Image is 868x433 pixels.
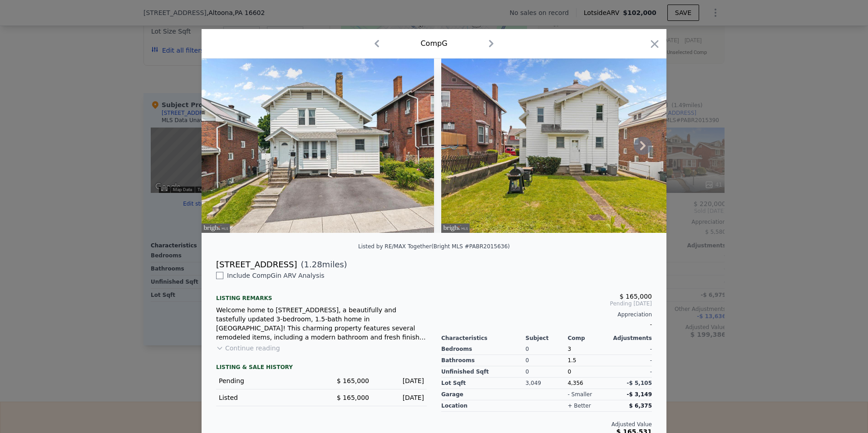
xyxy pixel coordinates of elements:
div: Appreciation [441,311,652,318]
span: 0 [567,369,571,375]
div: Bathrooms [441,355,526,366]
div: [STREET_ADDRESS] [216,258,297,271]
div: Comp G [420,38,447,49]
div: [DATE] [376,393,424,402]
span: $ 165,000 [620,293,652,300]
div: 1.5 [567,355,610,366]
div: [DATE] [376,376,424,385]
div: 3,049 [526,378,568,389]
div: Characteristics [441,335,526,342]
div: 0 [526,366,568,378]
span: 4,356 [567,380,583,386]
span: -$ 3,149 [627,391,652,398]
div: - smaller [567,391,592,398]
img: Property Img [441,59,674,233]
div: Adjustments [610,335,652,342]
div: location [441,400,526,412]
span: Include Comp G in ARV Analysis [223,272,328,279]
div: Listed [219,393,314,402]
div: Unfinished Sqft [441,366,526,378]
span: Pending [DATE] [441,300,652,307]
span: ( miles) [297,258,347,271]
div: Adjusted Value [441,421,652,428]
span: -$ 5,105 [627,380,652,386]
div: Welcome home to [STREET_ADDRESS], a beautifully and tastefully updated 3-bedroom, 1.5-bath home i... [216,305,427,342]
div: Subject [526,335,568,342]
div: 0 [526,355,568,366]
img: Property Img [202,59,434,233]
div: - [610,344,652,355]
div: garage [441,389,526,400]
div: Listed by RE/MAX Together (Bright MLS #PABR2015636) [358,243,510,250]
div: Pending [219,376,314,385]
div: Listing remarks [216,287,427,302]
span: 3 [567,346,571,352]
span: $ 165,000 [337,377,369,384]
span: 1.28 [304,260,322,269]
div: + better [567,402,591,409]
span: $ 6,375 [629,403,652,409]
div: Comp [567,335,610,342]
div: - [610,366,652,378]
div: Bedrooms [441,344,526,355]
span: $ 165,000 [337,394,369,401]
div: - [610,355,652,366]
div: 0 [526,344,568,355]
div: Lot Sqft [441,378,526,389]
div: LISTING & SALE HISTORY [216,364,427,373]
button: Continue reading [216,344,280,353]
div: - [441,318,652,331]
